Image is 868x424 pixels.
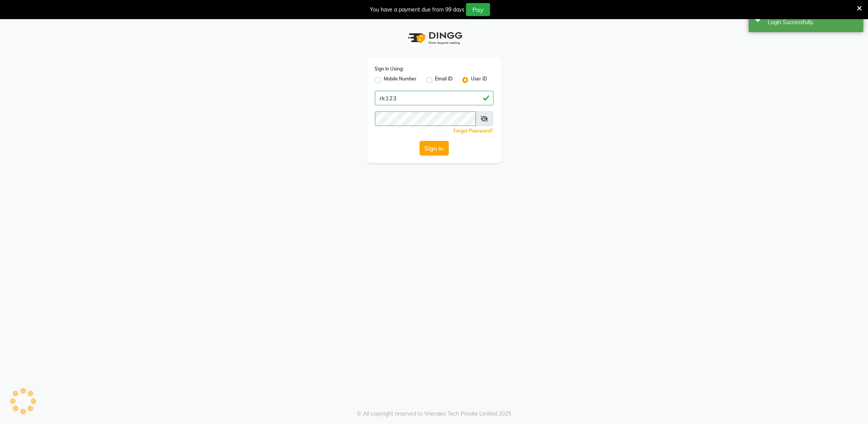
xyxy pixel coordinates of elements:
label: Email ID [435,75,453,85]
label: Sign In Using: [375,65,404,72]
input: Username [375,111,476,126]
button: Pay [466,3,490,16]
div: You have a payment due from 99 days [370,6,464,14]
button: Sign In [420,141,449,156]
img: logo1.svg [404,27,465,49]
a: Forgot Password? [454,128,493,134]
label: User ID [471,75,487,85]
input: Username [375,91,493,105]
div: Login Successfully. [768,18,858,26]
label: Mobile Number [384,75,417,85]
